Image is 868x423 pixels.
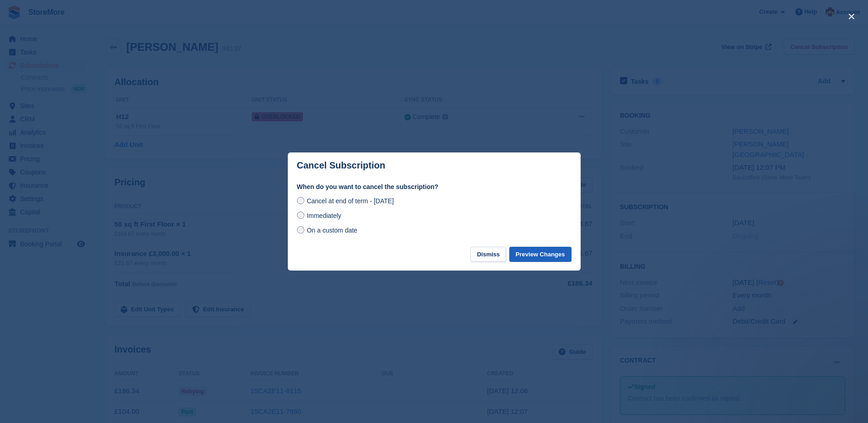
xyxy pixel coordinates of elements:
[297,226,304,233] input: On a custom date
[297,197,304,204] input: Cancel at end of term - [DATE]
[297,160,385,171] p: Cancel Subscription
[307,227,357,234] span: On a custom date
[297,182,571,192] label: When do you want to cancel the subscription?
[307,197,394,205] span: Cancel at end of term - [DATE]
[509,247,571,262] button: Preview Changes
[844,9,859,24] button: close
[307,212,341,219] span: Immediately
[297,211,304,219] input: Immediately
[470,247,506,262] button: Dismiss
